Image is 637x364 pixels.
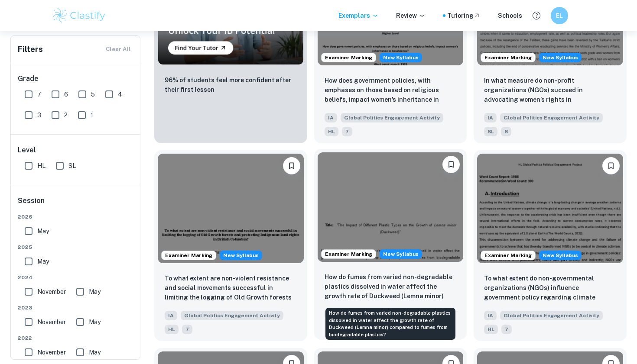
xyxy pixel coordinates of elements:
[338,11,379,20] p: Exemplars
[325,76,457,105] p: How does government policies, with emphases on those based on religious beliefs, impact women’s i...
[283,157,300,174] button: Bookmark
[118,90,122,99] span: 4
[68,161,76,171] span: SL
[500,311,603,320] span: Global Politics Engagement Activity
[37,257,49,266] span: May
[500,113,603,122] span: Global Politics Engagement Activity
[64,90,68,99] span: 6
[37,287,66,296] span: November
[325,272,457,302] p: How do fumes from varied non-degradable plastics dissolved in water affect the growth rate of Duc...
[484,127,497,136] span: SL
[325,308,455,340] div: How do fumes from varied non-degradable plastics dissolved in water affect the growth rate of Duc...
[37,226,49,236] span: May
[325,113,337,122] span: IA
[484,325,498,334] span: HL
[325,127,338,136] span: HL
[484,76,616,105] p: In what measure do non-profit organizations (NGOs) succeed in advocating women’s rights in Afghan...
[539,53,582,62] div: Starting from the May 2026 session, the Global Politics Engagement Activity requirements have cha...
[220,251,262,260] div: Starting from the May 2026 session, the Global Politics Engagement Activity requirements have cha...
[18,74,134,84] h6: Grade
[447,11,481,20] a: Tutoring
[220,251,262,260] span: New Syllabus
[162,251,216,259] span: Examiner Marking
[539,53,582,62] span: New Syllabus
[529,8,544,23] button: Help and Feedback
[484,274,616,303] p: To what extent do non-governmental organizations (NGOs) influence government policy regarding cli...
[555,11,565,20] h6: EL
[165,311,177,320] span: IA
[477,154,623,263] img: Global Politics Engagement Activity IA example thumbnail: To what extent do non-governmental organ
[37,110,41,120] span: 3
[91,110,93,120] span: 1
[396,11,426,20] p: Review
[18,304,134,312] span: 2023
[602,157,620,174] button: Bookmark
[342,127,352,136] span: 7
[498,11,522,20] a: Schools
[52,7,107,24] img: Clastify logo
[89,317,101,327] span: May
[484,311,497,320] span: IA
[181,311,283,320] span: Global Politics Engagement Activity
[18,43,43,55] h6: Filters
[18,196,134,213] h6: Session
[37,90,41,99] span: 7
[37,317,66,327] span: November
[474,150,627,341] a: Examiner MarkingStarting from the May 2026 session, the Global Politics Engagement Activity requi...
[484,113,497,122] span: IA
[380,53,422,62] span: New Syllabus
[37,348,66,357] span: November
[18,213,134,221] span: 2026
[37,161,45,171] span: HL
[158,154,304,263] img: Global Politics Engagement Activity IA example thumbnail: To what extent are non-violent resistanc
[91,90,95,99] span: 5
[380,249,422,259] div: Starting from the May 2026 session, the ESS IA requirements have changed. We created this exempla...
[539,251,582,260] div: Starting from the May 2026 session, the Global Politics Engagement Activity requirements have cha...
[318,152,464,261] img: ESS IA example thumbnail: How do fumes from varied non-degradable
[18,243,134,251] span: 2025
[380,249,422,259] span: New Syllabus
[154,150,307,341] a: Examiner MarkingStarting from the May 2026 session, the Global Politics Engagement Activity requi...
[501,325,512,334] span: 7
[380,53,422,62] div: Starting from the May 2026 session, the Global Politics Engagement Activity requirements have cha...
[89,348,101,357] span: May
[322,54,376,61] span: Examiner Marking
[89,287,101,296] span: May
[501,127,511,136] span: 6
[165,325,179,334] span: HL
[18,145,134,155] h6: Level
[539,251,582,260] span: New Syllabus
[442,156,460,173] button: Bookmark
[18,274,134,281] span: 2024
[64,110,68,120] span: 2
[165,75,297,94] p: 96% of students feel more confident after their first lesson
[341,113,443,122] span: Global Politics Engagement Activity
[314,150,467,341] a: Examiner MarkingStarting from the May 2026 session, the ESS IA requirements have changed. We crea...
[481,251,535,259] span: Examiner Marking
[165,274,297,303] p: To what extent are non-violent resistance and social movements successful in limiting the logging...
[182,325,192,334] span: 7
[551,7,568,24] button: EL
[322,250,376,258] span: Examiner Marking
[481,54,535,61] span: Examiner Marking
[18,334,134,342] span: 2022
